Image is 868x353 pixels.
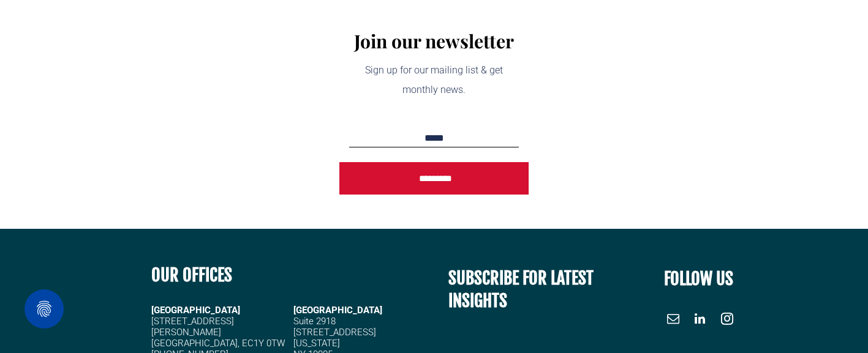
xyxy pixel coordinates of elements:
a: #CamTechWeek [715,21,791,40]
a: CASE STUDIES [592,21,663,40]
a: OUR PEOPLE [383,21,449,40]
span: [US_STATE] [293,338,340,349]
span: [STREET_ADDRESS] [293,327,376,338]
a: CONTACT [791,21,843,40]
a: email [664,310,682,331]
a: MARKETS [527,21,591,40]
span: Sign up for our mailing list & get monthly news. [365,64,503,95]
a: ABOUT [331,21,384,40]
strong: [GEOGRAPHIC_DATA] [151,305,240,316]
a: INSIGHTS [663,21,715,40]
a: WHAT WE DO [450,21,527,40]
span: [STREET_ADDRESS][PERSON_NAME] [GEOGRAPHIC_DATA], EC1Y 0TW [151,316,285,349]
span: SUBSCRIBE FOR LATEST INSIGHTS [448,267,594,311]
img: Cambridge MC Logo [23,17,137,53]
a: instagram [718,310,736,331]
b: OUR OFFICES [151,264,232,286]
span: Suite 2918 [293,316,336,327]
a: linkedin [691,310,709,331]
span: [GEOGRAPHIC_DATA] [293,305,382,316]
font: FOLLOW US [664,268,733,289]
